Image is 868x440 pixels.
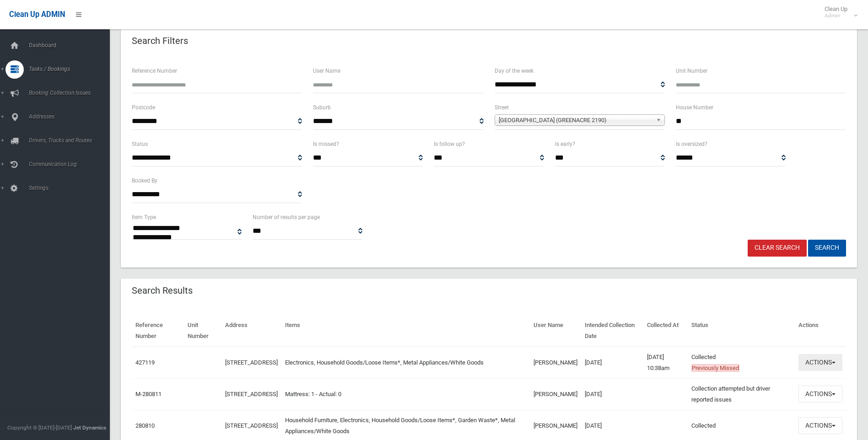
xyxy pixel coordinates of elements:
span: Dashboard [26,42,117,48]
a: M-280811 [135,391,162,397]
span: Clean Up ADMIN [9,10,65,19]
label: Is missed? [313,139,339,149]
th: Status [688,315,795,347]
th: Unit Number [184,315,221,347]
a: [STREET_ADDRESS] [225,391,278,397]
th: Intended Collection Date [581,315,643,347]
span: Previously Missed [691,364,739,372]
span: Drivers, Trucks and Routes [26,137,117,144]
label: Street [495,102,509,113]
span: Settings [26,185,117,191]
span: [GEOGRAPHIC_DATA] (GREENACRE 2190) [499,115,652,126]
td: Collected [688,347,795,379]
td: [DATE] [581,347,643,379]
th: Collected At [643,315,688,347]
button: Actions [798,417,842,434]
label: Reference Number [132,66,177,76]
label: Item Type [132,212,156,222]
a: 427119 [135,359,155,366]
span: Addresses [26,113,117,120]
label: Is follow up? [434,139,465,149]
td: [PERSON_NAME] [530,378,581,410]
th: Items [281,315,530,347]
td: [DATE] [581,378,643,410]
label: House Number [676,102,713,113]
button: Actions [798,386,842,402]
header: Search Filters [121,32,199,50]
span: Booking Collection Issues [26,90,117,96]
button: Search [808,240,846,257]
header: Search Results [121,282,204,300]
a: [STREET_ADDRESS] [225,422,278,429]
span: Clean Up [820,5,857,19]
label: Booked By [132,176,157,186]
td: Collection attempted but driver reported issues [688,378,795,410]
td: Electronics, Household Goods/Loose Items*, Metal Appliances/White Goods [281,347,530,379]
button: Actions [798,354,842,371]
label: User Name [313,66,340,76]
label: Status [132,139,148,149]
label: Unit Number [676,66,707,76]
label: Number of results per page [253,212,320,222]
strong: Jet Dynamics [73,424,106,431]
th: Actions [795,315,846,347]
a: 280810 [135,422,155,429]
label: Day of the week [495,66,534,76]
td: [DATE] 10:38am [643,347,688,379]
label: Is early? [555,139,575,149]
span: Tasks / Bookings [26,66,117,72]
td: Mattress: 1 - Actual: 0 [281,378,530,410]
th: Reference Number [132,315,184,347]
span: Copyright © [DATE]-[DATE] [7,424,72,431]
th: Address [221,315,281,347]
a: Clear Search [748,240,807,257]
th: User Name [530,315,581,347]
span: Communication Log [26,161,117,167]
td: [PERSON_NAME] [530,347,581,379]
a: [STREET_ADDRESS] [225,359,278,366]
label: Postcode [132,102,155,113]
label: Suburb [313,102,331,113]
small: Admin [825,12,847,19]
label: Is oversized? [676,139,707,149]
